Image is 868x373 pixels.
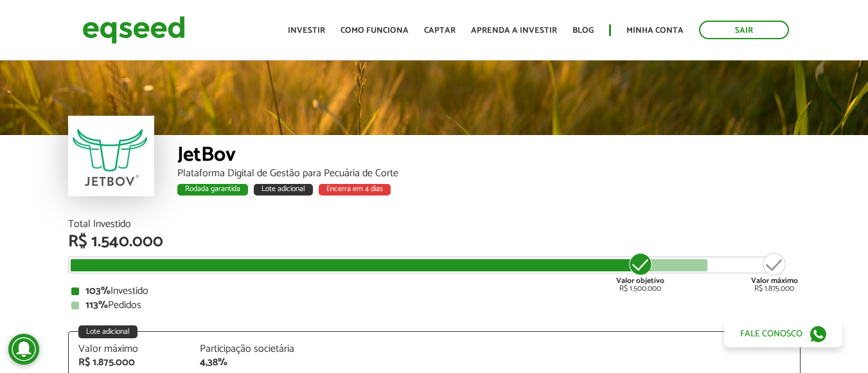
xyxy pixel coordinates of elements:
div: R$ 1.500.000 [616,251,664,293]
a: Blog [572,26,594,35]
div: JetBov [177,145,801,168]
strong: 113% [85,296,108,314]
div: R$ 1.875.000 [751,251,798,293]
strong: Valor máximo [751,275,798,287]
div: Pedidos [71,300,797,311]
a: Aprenda a investir [471,26,557,35]
div: Lote adicional [78,325,137,338]
div: 4,38% [200,358,303,368]
strong: Valor objetivo [616,275,664,287]
div: Participação societária [200,344,303,354]
a: Minha conta [626,26,684,35]
div: R$ 1.875.000 [78,358,181,368]
div: Rodada garantida [177,184,248,196]
div: Lote adicional [254,184,313,196]
a: Captar [424,26,456,35]
div: Encerra em 4 dias [319,184,391,196]
strong: 103% [85,282,111,300]
div: Plataforma Digital de Gestão para Pecuária de Corte [177,168,801,179]
a: Como funciona [341,26,409,35]
a: Sair [699,21,789,39]
div: Total Investido [68,219,801,230]
div: Valor máximo [78,344,181,354]
img: EqSeed [82,13,185,47]
a: Investir [288,26,325,35]
div: Investido [71,286,797,296]
div: R$ 1.540.000 [68,233,801,250]
a: Fale conosco [724,320,842,347]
